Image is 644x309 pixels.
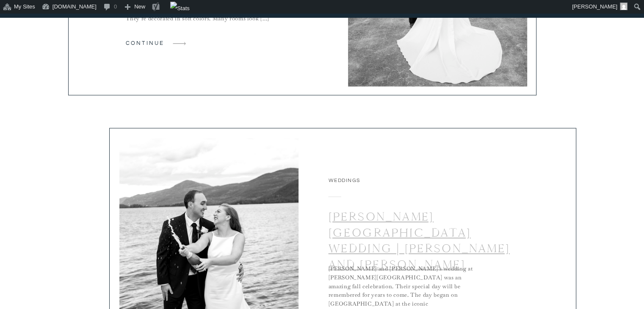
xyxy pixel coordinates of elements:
[329,209,510,272] a: [PERSON_NAME][GEOGRAPHIC_DATA] Wedding | [PERSON_NAME] and [PERSON_NAME]
[168,37,191,50] a: The Sagamore Resort: Premier Wedding Venue Lake George
[126,39,158,47] a: continue
[572,3,617,10] span: [PERSON_NAME]
[329,178,360,183] a: Weddings
[170,2,190,15] img: Views over 48 hours. Click for more Jetpack Stats.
